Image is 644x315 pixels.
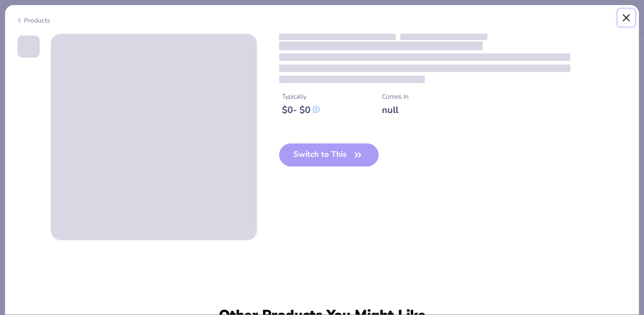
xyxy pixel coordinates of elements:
div: Products [16,16,50,25]
div: Comes In [382,92,409,101]
button: Close [618,9,635,27]
div: Typically [282,92,320,101]
div: null [382,104,409,116]
div: $ 0 - $ 0 [282,104,320,116]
